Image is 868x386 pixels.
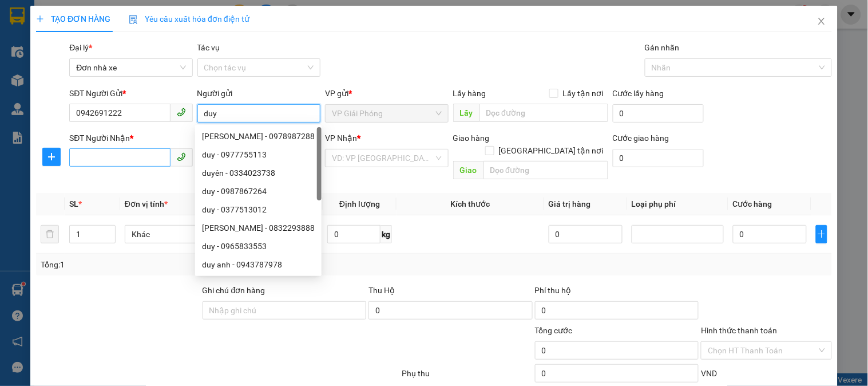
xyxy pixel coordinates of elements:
[816,225,827,243] button: plus
[7,11,56,59] img: logo
[106,227,113,234] span: up
[129,14,249,23] span: Yêu cầu xuất hóa đơn điện tử
[339,199,380,208] span: Định lượng
[42,148,61,166] button: plus
[701,326,777,335] label: Hình thức thanh toán
[203,286,265,295] label: Ghi chú đơn hàng
[627,193,728,215] th: Loại phụ phí
[106,235,113,242] span: down
[701,369,717,378] span: VND
[202,203,315,216] div: duy - 0377513012
[46,66,125,78] span: 437A Giải Phóng
[549,199,591,208] span: Giá trị hàng
[453,104,479,122] span: Lấy
[325,87,448,100] div: VP gửi
[613,104,704,123] input: Cước lấy hàng
[41,225,59,243] button: delete
[195,200,322,219] div: duy - 0377513012
[128,39,203,48] strong: Hotline : 0889 23 23 23
[733,199,772,208] span: Cước hàng
[132,226,210,243] span: Khác
[114,50,216,61] strong: : [DOMAIN_NAME]
[645,43,680,52] label: Gán nhãn
[613,89,664,98] label: Cước lấy hàng
[195,237,322,255] div: duy - 0965833553
[195,164,322,182] div: duyên - 0334023738
[453,161,483,179] span: Giao
[202,130,315,143] div: [PERSON_NAME] - 0978987288
[202,240,315,253] div: duy - 0965833553
[69,199,78,208] span: SL
[817,230,827,239] span: plus
[202,258,315,271] div: duy anh - 0943787978
[76,59,185,76] span: Đơn nhà xe
[36,15,44,23] span: plus
[195,182,322,200] div: duy - 0987867264
[368,286,395,295] span: Thu Hộ
[202,148,315,161] div: duy - 0977755113
[453,133,490,143] span: Giao hàng
[202,185,315,198] div: duy - 0987867264
[177,108,186,117] span: phone
[36,14,110,23] span: TẠO ĐƠN HÀNG
[453,89,486,98] span: Lấy hàng
[195,219,322,237] div: DUY KHÁNH - 0832293888
[129,15,138,24] img: icon
[613,133,669,143] label: Cước giao hàng
[806,6,838,38] button: Close
[197,43,220,52] label: Tác vụ
[69,132,192,144] div: SĐT Người Nhận
[613,149,704,167] input: Cước giao hàng
[195,127,322,145] div: tống duy khương - 0978987288
[535,284,699,301] div: Phí thu hộ
[197,87,320,100] div: Người gửi
[450,199,490,208] span: Kích thước
[535,326,573,335] span: Tổng cước
[558,87,608,100] span: Lấy tận nơi
[102,234,115,243] span: Decrease Value
[125,199,168,208] span: Đơn vị tính
[177,152,186,162] span: phone
[332,105,441,122] span: VP Giải Phóng
[483,161,608,179] input: Dọc đường
[494,144,608,157] span: [GEOGRAPHIC_DATA] tận nơi
[114,52,141,60] span: Website
[43,152,60,162] span: plus
[195,255,322,274] div: duy anh - 0943787978
[41,258,336,271] div: Tổng: 1
[69,87,192,100] div: SĐT Người Gửi
[549,225,623,243] input: 0
[13,66,125,78] span: VP gửi:
[381,225,392,243] span: kg
[325,133,357,143] span: VP Nhận
[49,84,63,92] span: bepj
[102,226,115,234] span: Increase Value
[479,104,608,122] input: Dọc đường
[817,17,826,26] span: close
[203,301,367,320] input: Ghi chú đơn hàng
[119,25,212,37] strong: PHIẾU GỬI HÀNG
[202,222,315,234] div: [PERSON_NAME] - 0832293888
[88,10,243,22] strong: CÔNG TY TNHH VĨNH QUANG
[202,167,315,179] div: duyên - 0334023738
[195,145,322,164] div: duy - 0977755113
[69,43,92,52] span: Đại lý
[11,84,47,92] strong: Người gửi:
